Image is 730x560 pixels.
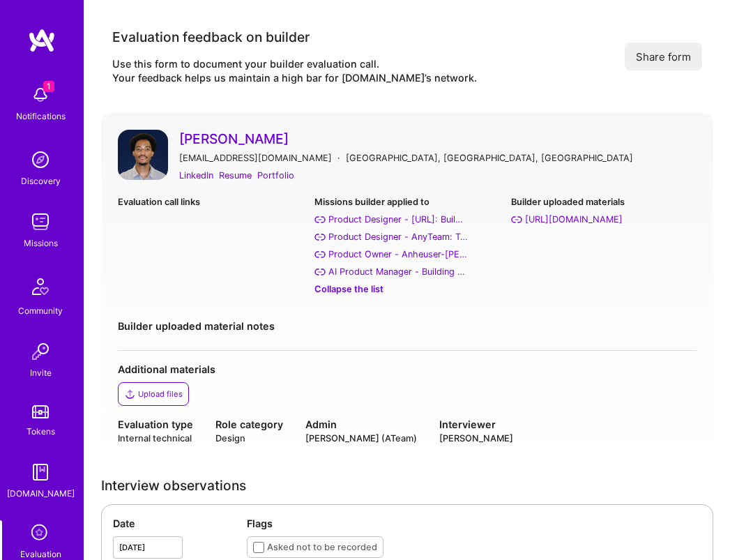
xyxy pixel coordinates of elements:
[112,28,477,46] div: Evaluation feedback on builder
[328,264,468,279] div: AI Product Manager - Building For The Future: Team for a Tech Startup
[118,130,168,183] a: User Avatar
[328,229,468,244] div: Product Designer - AnyTeam: Team for AI-Powered Sales Platform
[138,388,183,400] div: Upload files
[305,417,417,432] div: Admin
[26,458,54,486] img: guide book
[215,417,283,432] div: Role category
[337,151,340,165] div: ·
[314,214,326,225] i: Product Designer - Terr.ai: Building an Innovative Real Estate Platform
[525,212,623,227] div: https://ubaobasi.com/
[314,249,326,260] i: Product Owner - Anheuser-Busch: AI Data Science Platform
[328,212,468,227] div: Product Designer - Terr.ai: Building an Innovative Real Estate Platform
[32,405,49,418] img: tokens
[18,303,63,318] div: Community
[625,43,702,70] button: Share form
[314,282,500,296] div: Collapse the list
[511,212,697,227] a: [URL][DOMAIN_NAME]
[26,81,54,109] img: bell
[24,236,58,250] div: Missions
[28,28,56,53] img: logo
[511,195,697,209] div: Builder uploaded materials
[179,151,332,165] div: [EMAIL_ADDRESS][DOMAIN_NAME]
[118,417,193,432] div: Evaluation type
[118,130,168,180] img: User Avatar
[7,486,75,501] div: [DOMAIN_NAME]
[314,264,500,279] a: AI Product Manager - Building For The Future: Team for a Tech Startup
[314,232,326,243] i: Product Designer - AnyTeam: Team for AI-Powered Sales Platform
[26,338,54,365] img: Invite
[247,516,701,531] div: Flags
[118,195,303,209] div: Evaluation call links
[439,432,513,445] div: [PERSON_NAME]
[26,146,54,174] img: discovery
[26,208,54,236] img: teamwork
[511,214,522,225] i: https://ubaobasi.com/
[27,520,54,547] i: icon SelectionTeam
[215,432,283,445] div: Design
[43,81,54,92] span: 1
[26,424,55,439] div: Tokens
[101,478,713,493] div: Interview observations
[257,168,294,183] a: Portfolio
[314,195,500,209] div: Missions builder applied to
[112,57,477,85] div: Use this form to document your builder evaluation call. Your feedback helps us maintain a high ba...
[118,319,697,333] div: Builder uploaded material notes
[30,365,52,380] div: Invite
[314,212,500,227] a: Product Designer - [URL]: Building an Innovative Real Estate Platform
[314,247,500,262] a: Product Owner - Anheuser-[PERSON_NAME]: AI Data Science Platform
[113,516,236,531] div: Date
[179,130,697,148] a: [PERSON_NAME]
[16,109,66,123] div: Notifications
[118,362,697,377] div: Additional materials
[219,168,252,183] a: Resume
[346,151,633,165] div: [GEOGRAPHIC_DATA], [GEOGRAPHIC_DATA], [GEOGRAPHIC_DATA]
[314,229,500,244] a: Product Designer - AnyTeam: Team for AI-Powered Sales Platform
[179,168,213,183] a: LinkedIn
[314,266,326,278] i: AI Product Manager - Building For The Future: Team for a Tech Startup
[439,417,513,432] div: Interviewer
[267,540,377,554] div: Asked not to be recorded
[328,247,468,262] div: Product Owner - Anheuser-Busch: AI Data Science Platform
[21,174,61,188] div: Discovery
[118,432,193,445] div: Internal technical
[305,432,417,445] div: [PERSON_NAME] (ATeam)
[124,388,135,400] i: icon Upload2
[24,270,57,303] img: Community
